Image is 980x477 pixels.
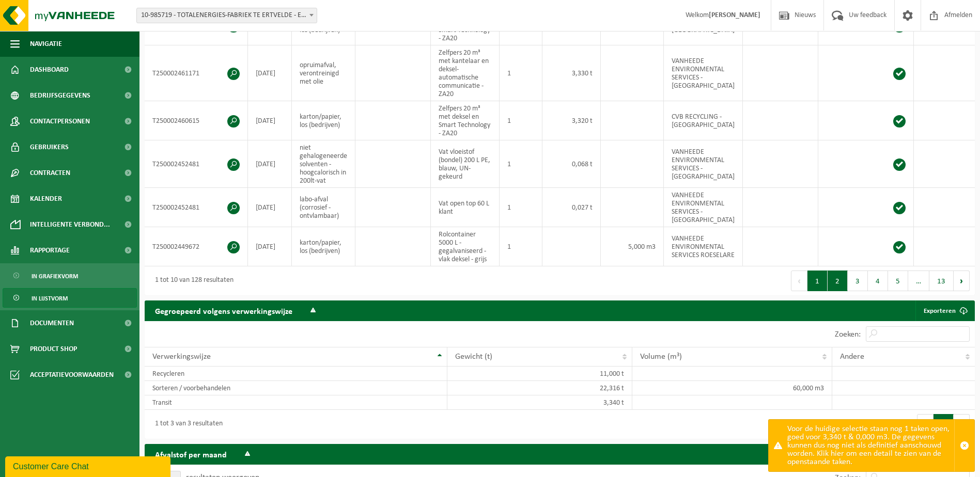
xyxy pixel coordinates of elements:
[455,353,492,361] span: Gewicht (t)
[868,271,888,291] button: 4
[664,101,743,140] td: CVB RECYCLING - [GEOGRAPHIC_DATA]
[840,353,864,361] span: Andere
[500,188,542,227] td: 1
[664,45,743,101] td: VANHEEDE ENVIRONMENTAL SERVICES - [GEOGRAPHIC_DATA]
[3,288,137,308] a: In lijstvorm
[145,45,248,101] td: T250002461171
[30,31,62,57] span: Navigatie
[431,188,500,227] td: Vat open top 60 L klant
[431,140,500,188] td: Vat vloeistof (bondel) 200 L PE, blauw, UN-gekeurd
[542,188,601,227] td: 0,027 t
[664,227,743,266] td: VANHEEDE ENVIRONMENTAL SERVICES ROESELARE
[954,414,970,435] button: Next
[787,420,954,471] div: Voor de huidige selectie staan nog 1 taken open, goed voor 3,340 t & 0,000 m3. De gegevens kunnen...
[915,300,974,321] a: Exporteren
[828,271,848,291] button: 2
[431,45,500,101] td: Zelfpers 20 m³ met kantelaar en deksel-automatische communicatie - ZA20
[500,227,542,266] td: 1
[500,45,542,101] td: 1
[30,160,70,186] span: Contracten
[30,57,69,83] span: Dashboard
[447,367,632,381] td: 11,000 t
[32,289,68,308] span: In lijstvorm
[835,330,861,339] label: Zoeken:
[888,271,908,291] button: 5
[601,227,664,266] td: 5,000 m3
[954,271,970,291] button: Next
[145,395,447,410] td: Transit
[292,45,355,101] td: opruimafval, verontreinigd met olie
[30,83,90,108] span: Bedrijfsgegevens
[632,381,832,395] td: 60,000 m3
[145,101,248,140] td: T250002460615
[542,101,601,140] td: 3,320 t
[5,454,173,477] iframe: chat widget
[30,108,90,134] span: Contactpersonen
[791,271,807,291] button: Previous
[150,272,234,290] div: 1 tot 10 van 128 resultaten
[150,415,223,434] div: 1 tot 3 van 3 resultaten
[30,237,70,263] span: Rapportage
[431,227,500,266] td: Rolcontainer 5000 L - gegalvaniseerd - vlak deksel - grijs
[248,227,292,266] td: [DATE]
[908,271,929,291] span: …
[248,188,292,227] td: [DATE]
[292,101,355,140] td: karton/papier, los (bedrijven)
[30,310,74,336] span: Documenten
[640,353,682,361] span: Volume (m³)
[447,395,632,410] td: 3,340 t
[30,134,69,160] span: Gebruikers
[500,101,542,140] td: 1
[145,444,237,464] h2: Afvalstof per maand
[447,381,632,395] td: 22,316 t
[848,271,868,291] button: 3
[807,271,828,291] button: 1
[542,140,601,188] td: 0,068 t
[145,367,447,381] td: Recycleren
[709,11,760,19] strong: [PERSON_NAME]
[934,414,954,435] button: 1
[292,140,355,188] td: niet gehalogeneerde solventen - hoogcalorisch in 200lt-vat
[137,8,317,23] span: 10-985719 - TOTALENERGIES-FABRIEK TE ERTVELDE - ERTVELDE
[32,266,78,286] span: In grafiekvorm
[3,266,137,285] a: In grafiekvorm
[145,188,248,227] td: T250002452481
[664,188,743,227] td: VANHEEDE ENVIRONMENTAL SERVICES - [GEOGRAPHIC_DATA]
[917,414,934,435] button: Previous
[145,300,303,321] h2: Gegroepeerd volgens verwerkingswijze
[30,212,110,237] span: Intelligente verbond...
[542,45,601,101] td: 3,330 t
[145,227,248,266] td: T250002449672
[30,362,114,388] span: Acceptatievoorwaarden
[292,227,355,266] td: karton/papier, los (bedrijven)
[248,45,292,101] td: [DATE]
[145,140,248,188] td: T250002452481
[145,381,447,395] td: Sorteren / voorbehandelen
[664,140,743,188] td: VANHEEDE ENVIRONMENTAL SERVICES - [GEOGRAPHIC_DATA]
[500,140,542,188] td: 1
[431,101,500,140] td: Zelfpers 20 m³ met deksel en Smart Technology - ZA20
[248,140,292,188] td: [DATE]
[152,353,211,361] span: Verwerkingswijze
[292,188,355,227] td: labo-afval (corrosief - ontvlambaar)
[136,8,317,23] span: 10-985719 - TOTALENERGIES-FABRIEK TE ERTVELDE - ERTVELDE
[30,336,77,362] span: Product Shop
[248,101,292,140] td: [DATE]
[30,186,62,212] span: Kalender
[929,271,954,291] button: 13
